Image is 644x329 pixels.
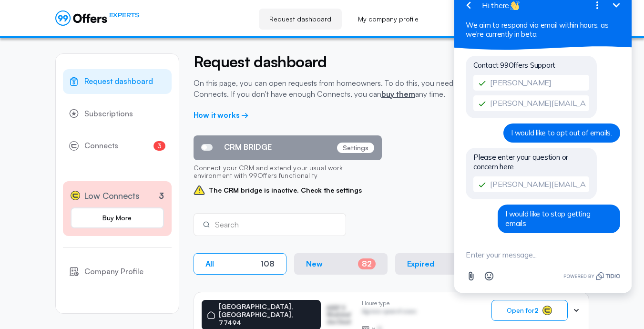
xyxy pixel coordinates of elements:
[194,110,249,120] a: How it works →
[63,102,172,126] a: Subscriptions
[84,108,133,120] span: Subscriptions
[109,10,140,20] span: EXPERTS
[219,303,315,327] p: [GEOGRAPHIC_DATA], [GEOGRAPHIC_DATA], 77494
[55,10,140,26] a: EXPERTS
[84,298,144,310] span: Affiliate Program
[63,291,172,316] a: Affiliate Program
[507,307,539,314] span: Open for
[381,89,415,99] a: buy them
[306,259,323,268] p: New
[194,160,382,185] p: Connect your CRM and extend your usual work environment with 99Offers functionality
[84,75,153,88] span: Request dashboard
[159,189,164,202] p: 3
[84,266,143,278] span: Company Profile
[194,253,287,275] button: All108
[259,9,342,30] a: Request dashboard
[358,258,376,269] div: 82
[337,143,374,153] p: Settings
[294,253,388,275] button: New82
[63,259,172,284] a: Company Profile
[63,69,172,94] a: Request dashboard
[205,259,215,268] p: All
[327,305,354,325] p: ASDF S Sfasfdasfdas Dasd
[407,259,434,268] p: Expired
[362,300,417,307] p: House type
[84,140,118,152] span: Connects
[534,306,539,314] strong: 2
[71,207,164,228] a: Buy More
[63,134,172,158] a: Connects3
[491,300,568,321] button: Open for2
[194,53,456,70] h2: Request dashboard
[261,259,275,268] div: 108
[194,78,456,99] p: On this page, you can open requests from homeowners. To do this, you need Connects. If you don't ...
[348,9,429,30] a: My company profile
[194,185,382,196] span: The CRM bridge is inactive. Check the settings
[153,141,165,151] span: 3
[224,143,272,152] span: CRM BRIDGE
[395,253,489,275] button: Expired0
[84,189,140,203] span: Low Connects
[362,308,417,317] p: Agrwsv qwervf oiuns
